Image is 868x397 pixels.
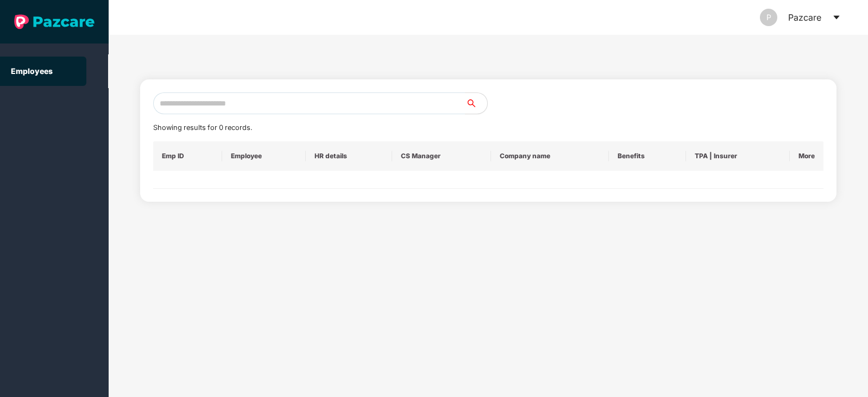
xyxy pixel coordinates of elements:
[465,92,488,114] button: search
[153,141,222,171] th: Emp ID
[766,9,771,26] span: P
[686,141,790,171] th: TPA | Insurer
[153,123,252,132] span: Showing results for 0 records.
[465,99,487,108] span: search
[306,141,392,171] th: HR details
[392,141,491,171] th: CS Manager
[832,13,841,22] span: caret-down
[609,141,686,171] th: Benefits
[222,141,306,171] th: Employee
[790,141,823,171] th: More
[491,141,609,171] th: Company name
[11,66,53,76] a: Employees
